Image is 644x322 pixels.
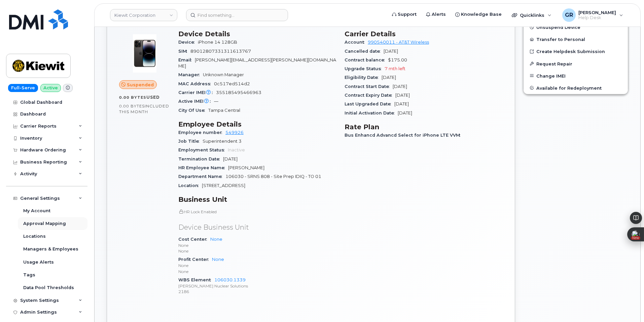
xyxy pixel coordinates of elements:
[214,277,246,282] a: 106030.1339
[146,95,160,100] span: used
[388,57,407,62] span: $175.00
[178,156,223,162] span: Termination Date
[210,237,222,242] a: None
[178,223,336,232] p: Device Business Unit
[216,90,261,95] span: 355185495466963
[186,9,288,21] input: Find something...
[178,263,336,268] p: None
[178,277,214,282] span: WBS Element
[178,120,336,128] h3: Employee Details
[214,81,250,86] span: 0c517ed514d2
[225,130,244,135] a: 549926
[178,248,336,254] p: None
[178,174,225,179] span: Department Name
[178,30,336,38] h3: Device Details
[558,8,628,22] div: Gabriel Rains
[461,11,502,18] span: Knowledge Base
[432,11,446,18] span: Alerts
[385,66,405,71] span: 7 mth left
[368,40,429,45] a: 990540011 - AT&T Wireless
[178,195,336,203] h3: Business Unit
[384,49,398,54] span: [DATE]
[395,93,410,98] span: [DATE]
[421,8,451,21] a: Alerts
[578,10,616,15] span: [PERSON_NAME]
[507,8,556,22] div: Quicklinks
[178,139,203,144] span: Job Title
[228,147,245,152] span: Inactive
[345,57,388,62] span: Contract balance
[345,101,394,106] span: Last Upgraded Date
[382,75,396,80] span: [DATE]
[393,84,407,89] span: [DATE]
[203,139,242,144] span: Superintendent 3
[345,75,382,80] span: Eligibility Date
[178,209,336,215] p: HR Lock Enabled
[345,49,384,54] span: Cancelled date
[394,101,409,106] span: [DATE]
[178,269,336,274] p: None
[345,123,503,131] h3: Rate Plan
[178,130,225,135] span: Employee number
[178,237,210,242] span: Cost Center
[178,283,336,289] p: [PERSON_NAME] Nuclear Solutions
[451,8,506,21] a: Knowledge Base
[345,66,385,71] span: Upgrade Status
[119,104,145,108] span: 0.00 Bytes
[398,11,417,18] span: Support
[208,108,240,113] span: Tampa Central
[127,82,154,88] span: Suspended
[345,40,368,45] span: Account
[178,72,203,77] span: Manager
[565,11,573,19] span: GR
[578,15,616,20] span: Help Desk
[214,99,218,104] span: —
[524,70,628,82] button: Change IMEI
[225,174,321,179] span: 106030 - SRNS 808 - Site Prep IDIQ - TO 01
[198,40,237,45] span: iPhone 14 128GB
[178,57,195,62] span: Email
[536,85,602,90] span: Available for Redeployment
[110,9,177,21] a: Kiewit Corporation
[178,40,198,45] span: Device
[223,156,238,162] span: [DATE]
[345,93,395,98] span: Contract Expiry Date
[178,90,216,95] span: Carrier IMEI
[124,33,165,74] img: image20231002-3703462-njx0qo.jpeg
[615,293,639,317] iframe: Messenger Launcher
[524,21,628,33] button: Unsuspend Device
[178,49,190,54] span: SIM
[178,165,228,170] span: HR Employee Name
[520,12,544,18] span: Quicklinks
[524,82,628,94] button: Available for Redeployment
[178,108,208,113] span: City Of Use
[178,257,212,262] span: Profit Center
[178,147,228,152] span: Employment Status
[178,81,214,86] span: MAC Address
[345,84,393,89] span: Contract Start Date
[387,8,421,21] a: Support
[178,99,214,104] span: Active IMEI
[119,95,146,100] span: 0.00 Bytes
[178,289,336,294] p: 2186
[345,110,398,116] span: Initial Activation Date
[398,110,412,116] span: [DATE]
[212,257,224,262] a: None
[203,72,244,77] span: Unknown Manager
[524,33,628,45] button: Transfer to Personal
[190,49,251,54] span: 89012807331311613767
[524,58,628,70] button: Request Repair
[228,165,264,170] span: [PERSON_NAME]
[178,183,202,188] span: Location
[345,30,503,38] h3: Carrier Details
[178,57,336,68] span: [PERSON_NAME][EMAIL_ADDRESS][PERSON_NAME][DOMAIN_NAME]
[178,242,336,248] p: None
[536,25,580,30] span: Unsuspend Device
[524,45,628,57] a: Create Helpdesk Submission
[345,133,464,138] span: Bus Enhancd Advancd Select for iPhone LTE VVM
[202,183,245,188] span: [STREET_ADDRESS]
